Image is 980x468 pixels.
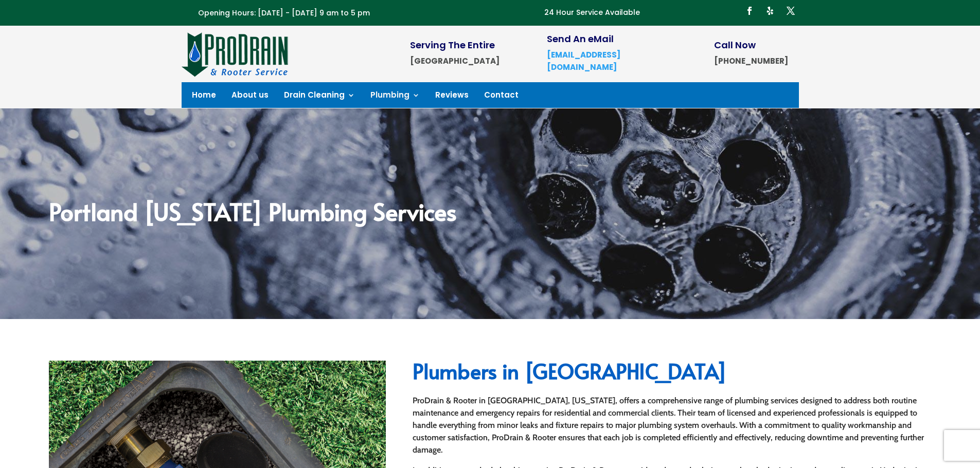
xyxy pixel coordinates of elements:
a: Contact [484,91,519,103]
a: Home [192,91,216,103]
span: Serving The Entire [410,39,495,51]
a: Follow on X [782,3,799,19]
h2: Portland [US_STATE] Plumbing Services [49,199,931,228]
a: Follow on Yelp [762,3,778,19]
span: Call Now [714,39,756,51]
a: [EMAIL_ADDRESS][DOMAIN_NAME] [547,49,620,72]
h2: Plumbers in [GEOGRAPHIC_DATA] [413,361,931,386]
span: Opening Hours: [DATE] - [DATE] 9 am to 5 pm [198,8,370,18]
strong: [GEOGRAPHIC_DATA] [410,55,500,66]
span: Send An eMail [547,32,614,45]
a: Follow on Facebook [741,3,758,19]
p: ProDrain & Rooter in [GEOGRAPHIC_DATA], [US_STATE], offers a comprehensive range of plumbing serv... [413,395,931,464]
a: Reviews [435,91,469,103]
img: site-logo-100h [182,31,289,77]
p: 24 Hour Service Available [544,7,640,19]
a: Drain Cleaning [284,91,355,103]
a: About us [231,91,269,103]
a: Plumbing [370,91,420,103]
strong: [PHONE_NUMBER] [714,55,788,66]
